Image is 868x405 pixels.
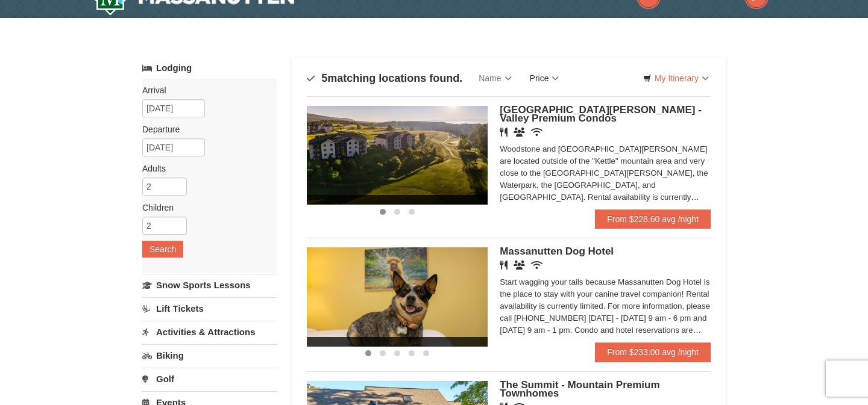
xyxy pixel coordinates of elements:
i: Restaurant [500,128,508,137]
a: Activities & Attractions [142,321,277,343]
h4: matching locations found. [307,72,462,84]
label: Adults [142,162,268,175]
label: Departure [142,123,268,135]
a: From $228.60 avg /night [595,209,711,229]
a: Golf [142,368,277,390]
i: Banquet Facilities [514,261,525,270]
label: Children [142,202,268,214]
span: 5 [321,72,327,84]
label: Arrival [142,84,268,96]
div: Start wagging your tails because Massanutten Dog Hotel is the place to stay with your canine trav... [500,276,711,336]
a: Name [470,66,520,90]
button: Search [142,241,183,258]
a: My Itinerary [635,69,717,87]
span: The Summit - Mountain Premium Townhomes [500,379,659,399]
a: Lodging [142,57,277,79]
a: From $233.00 avg /night [595,342,711,362]
i: Wireless Internet (free) [531,128,542,137]
i: Restaurant [500,261,508,270]
i: Wireless Internet (free) [531,261,542,270]
a: Biking [142,344,277,366]
i: Banquet Facilities [514,128,525,137]
span: Massanutten Dog Hotel [500,246,614,257]
a: Price [521,66,568,90]
span: [GEOGRAPHIC_DATA][PERSON_NAME] - Valley Premium Condos [500,104,702,124]
a: Lift Tickets [142,297,277,320]
a: Snow Sports Lessons [142,274,277,296]
div: Woodstone and [GEOGRAPHIC_DATA][PERSON_NAME] are located outside of the "Kettle" mountain area an... [500,143,711,203]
